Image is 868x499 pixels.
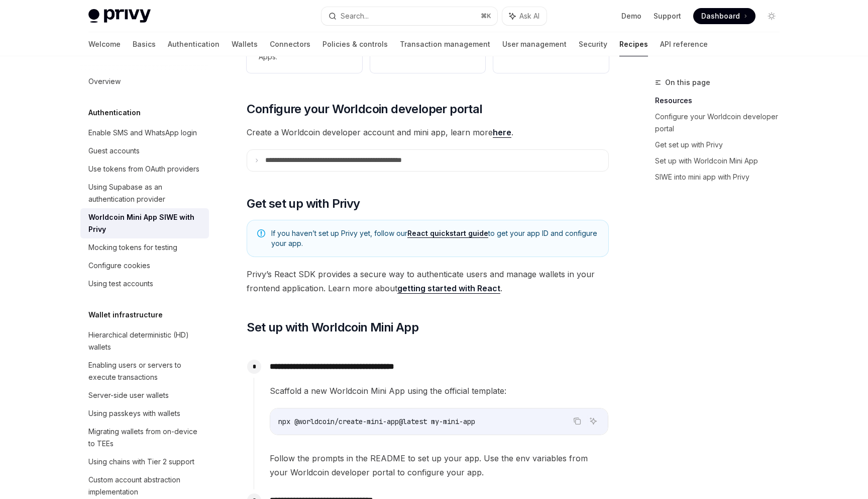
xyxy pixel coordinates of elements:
div: Using chains with Tier 2 support [88,456,194,468]
a: Recipes [619,32,648,56]
span: Set up with Worldcoin Mini App [247,319,418,336]
a: Overview [80,72,209,91]
span: ⌘ K [481,12,491,20]
a: Worldcoin Mini App SIWE with Privy [80,208,209,238]
a: Use tokens from OAuth providers [80,160,209,178]
span: On this page [665,76,710,89]
a: User management [502,32,567,56]
a: API reference [660,32,708,56]
button: Ask AI [502,7,547,25]
a: Basics [133,32,156,56]
a: Using chains with Tier 2 support [80,453,209,471]
svg: Note [257,229,265,237]
a: Set up with Worldcoin Mini App [655,153,788,169]
span: npx @worldcoin/create-mini-app@latest my-mini-app [278,417,475,426]
h5: Authentication [88,107,141,119]
div: Using test accounts [88,278,153,290]
a: Configure cookies [80,257,209,275]
a: Hierarchical deterministic (HD) wallets [80,326,209,356]
div: Use tokens from OAuth providers [88,163,199,175]
span: Dashboard [701,11,740,21]
button: Toggle dark mode [764,8,780,24]
a: Using passkeys with wallets [80,404,209,423]
div: Custom account abstraction implementation [88,474,203,498]
span: Follow the prompts in the README to set up your app. Use the env variables from your Worldcoin de... [270,451,608,479]
div: Using passkeys with wallets [88,407,180,420]
button: Ask AI [587,414,600,428]
span: Get set up with Privy [247,196,360,212]
a: Security [579,32,607,56]
a: Policies & controls [322,32,388,56]
a: Demo [621,11,641,21]
div: Enabling users or servers to execute transactions [88,359,203,383]
div: Mocking tokens for testing [88,241,177,254]
a: Enabling users or servers to execute transactions [80,356,209,386]
a: Connectors [270,32,310,56]
a: Using test accounts [80,275,209,293]
a: Using Supabase as an authentication provider [80,178,209,208]
div: Guest accounts [88,145,140,157]
a: Transaction management [400,32,490,56]
img: light logo [88,9,151,23]
a: Enable SMS and WhatsApp login [80,124,209,142]
a: Authentication [168,32,220,56]
div: Search... [341,10,369,22]
div: Server-side user wallets [88,389,169,401]
h5: Wallet infrastructure [88,309,163,321]
a: Migrating wallets from on-device to TEEs [80,423,209,453]
a: here [493,127,511,138]
a: React quickstart guide [407,229,488,238]
a: SIWE into mini app with Privy [655,169,788,185]
div: Hierarchical deterministic (HD) wallets [88,329,203,353]
div: Using Supabase as an authentication provider [88,181,203,205]
span: Create a Worldcoin developer account and mini app, learn more . [247,125,609,139]
div: Migrating wallets from on-device to TEEs [88,426,203,450]
span: Ask AI [519,11,539,21]
span: Configure your Worldcoin developer portal [247,101,482,117]
a: Configure your Worldcoin developer portal [655,109,788,137]
a: Get set up with Privy [655,137,788,153]
a: Welcome [88,32,121,56]
span: Scaffold a new Worldcoin Mini App using the official template: [270,384,608,398]
button: Search...⌘K [321,7,497,25]
div: Overview [88,75,121,88]
a: getting started with React [397,283,500,294]
a: Guest accounts [80,142,209,160]
span: If you haven’t set up Privy yet, follow our to get your app ID and configure your app. [271,228,598,248]
div: Configure cookies [88,260,150,272]
span: Privy’s React SDK provides a secure way to authenticate users and manage wallets in your frontend... [247,267,609,295]
a: Resources [655,93,788,109]
a: Support [654,11,681,21]
div: Enable SMS and WhatsApp login [88,127,197,139]
a: Mocking tokens for testing [80,238,209,257]
a: Wallets [232,32,258,56]
div: Worldcoin Mini App SIWE with Privy [88,211,203,235]
a: Server-side user wallets [80,386,209,404]
a: Dashboard [693,8,755,24]
button: Copy the contents from the code block [571,414,584,428]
